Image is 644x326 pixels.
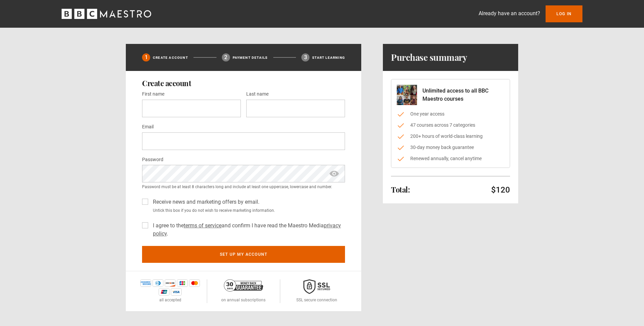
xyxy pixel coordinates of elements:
label: First name [142,90,164,98]
li: 30-day money back guarantee [397,144,504,151]
img: unionpay [159,288,169,296]
p: Start learning [312,55,345,60]
li: Renewed annually, cancel anytime [397,155,504,162]
li: 47 courses across 7 categories [397,122,504,129]
label: Email [142,123,154,131]
img: amex [140,279,151,287]
label: I agree to the and confirm I have read the Maestro Media . [150,222,345,238]
p: Create Account [153,55,188,60]
small: Password must be at least 8 characters long and include at least one uppercase, lowercase and num... [142,184,345,190]
h2: Total: [391,185,410,194]
a: terms of service [184,222,222,229]
img: mastercard [189,279,200,287]
p: Already have an account? [479,9,540,18]
img: visa [171,288,182,296]
p: Payment details [233,55,268,60]
small: Untick this box if you do not wish to receive marketing information. [150,207,345,214]
p: on annual subscriptions [221,297,266,303]
span: show password [329,165,340,182]
div: 2 [222,53,230,61]
label: Password [142,156,163,164]
label: Last name [246,90,269,98]
img: diners [153,279,163,287]
label: Receive news and marketing offers by email. [150,198,259,206]
h1: Purchase summary [391,52,467,63]
p: SSL secure connection [296,297,337,303]
a: Log In [546,5,582,22]
div: 1 [142,53,150,61]
img: jcb [177,279,188,287]
p: $120 [491,184,510,195]
p: Unlimited access to all BBC Maestro courses [422,87,504,103]
h2: Create account [142,79,345,87]
img: discover [165,279,176,287]
p: all accepted [159,297,181,303]
button: Set up my account [142,246,345,263]
li: 200+ hours of world-class learning [397,133,504,140]
svg: BBC Maestro [62,9,151,19]
div: 3 [301,53,309,61]
img: 30-day-money-back-guarantee-c866a5dd536ff72a469b.png [224,279,263,292]
li: One year access [397,110,504,118]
